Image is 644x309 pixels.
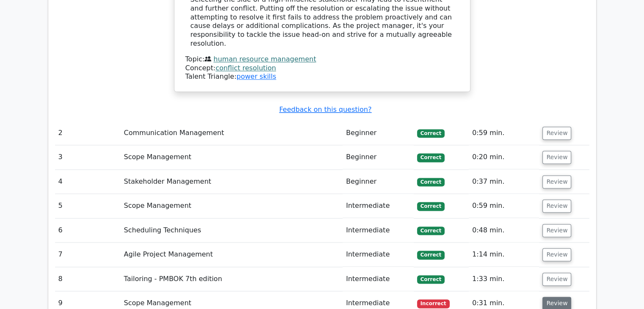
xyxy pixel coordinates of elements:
[469,170,539,194] td: 0:37 min.
[121,243,343,267] td: Agile Project Management
[55,194,121,218] td: 5
[417,251,445,259] span: Correct
[542,273,571,286] button: Review
[343,121,414,145] td: Beginner
[121,194,343,218] td: Scope Management
[121,170,343,194] td: Stakeholder Management
[121,267,343,291] td: Tailoring - PMBOK 7th edition
[55,267,121,291] td: 8
[542,248,571,261] button: Review
[417,226,445,235] span: Correct
[469,145,539,169] td: 0:20 min.
[121,121,343,145] td: Communication Management
[55,218,121,243] td: 6
[469,218,539,243] td: 0:48 min.
[469,243,539,267] td: 1:14 min.
[542,224,571,237] button: Review
[343,218,414,243] td: Intermediate
[185,55,459,81] div: Talent Triangle:
[469,267,539,291] td: 1:33 min.
[542,151,571,164] button: Review
[343,267,414,291] td: Intermediate
[185,64,459,73] div: Concept:
[417,275,445,284] span: Correct
[55,145,121,169] td: 3
[213,55,316,63] a: human resource management
[236,72,276,80] a: power skills
[55,121,121,145] td: 2
[542,199,571,212] button: Review
[542,127,571,140] button: Review
[216,64,276,72] a: conflict resolution
[469,121,539,145] td: 0:59 min.
[343,243,414,267] td: Intermediate
[417,129,445,138] span: Correct
[121,218,343,243] td: Scheduling Techniques
[343,145,414,169] td: Beginner
[417,202,445,210] span: Correct
[417,299,450,308] span: Incorrect
[55,243,121,267] td: 7
[55,170,121,194] td: 4
[343,194,414,218] td: Intermediate
[121,145,343,169] td: Scope Management
[417,153,445,162] span: Correct
[343,170,414,194] td: Beginner
[469,194,539,218] td: 0:59 min.
[417,178,445,186] span: Correct
[542,175,571,188] button: Review
[185,55,459,64] div: Topic:
[279,105,371,113] a: Feedback on this question?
